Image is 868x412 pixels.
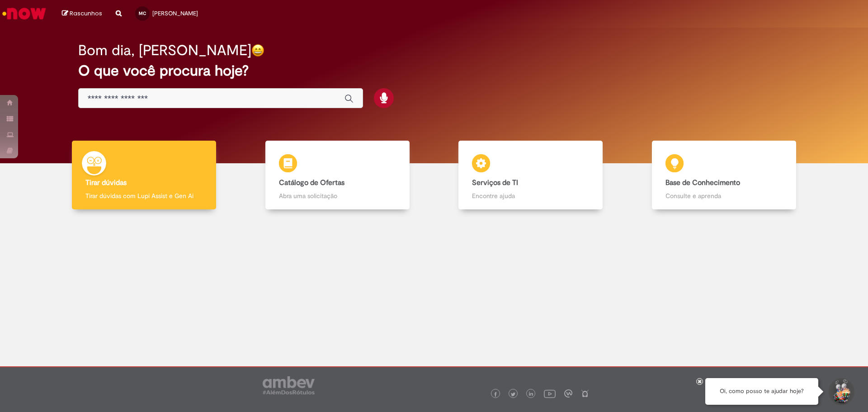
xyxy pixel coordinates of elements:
[139,10,146,16] span: MC
[70,9,102,18] span: Rascunhos
[78,63,790,79] h2: O que você procura hoje?
[827,378,854,405] button: Iniciar Conversa de Suporte
[85,191,203,200] p: Tirar dúvidas com Lupi Assist e Gen Ai
[434,141,627,210] a: Serviços de TI Encontre ajuda
[78,43,251,58] h2: Bom dia, [PERSON_NAME]
[1,5,47,23] img: ServiceNow
[665,178,740,187] b: Base de Conhecimento
[263,376,315,394] img: logo_footer_ambev_rotulo_gray.png
[529,392,533,397] img: logo_footer_linkedin.png
[627,141,821,210] a: Base de Conhecimento Consulte e aprenda
[544,388,556,399] img: logo_footer_youtube.png
[279,178,344,187] b: Catálogo de Ofertas
[564,389,572,398] img: logo_footer_workplace.png
[705,378,818,405] div: Oi, como posso te ajudar hoje?
[581,389,589,398] img: logo_footer_naosei.png
[279,191,396,200] p: Abra uma solicitação
[241,141,434,210] a: Catálogo de Ofertas Abra uma solicitação
[511,392,515,397] img: logo_footer_twitter.png
[493,392,498,397] img: logo_footer_facebook.png
[665,191,783,200] p: Consulte e aprenda
[472,178,518,187] b: Serviços de TI
[152,9,198,17] span: [PERSON_NAME]
[47,141,241,210] a: Tirar dúvidas Tirar dúvidas com Lupi Assist e Gen Ai
[472,191,589,200] p: Encontre ajuda
[251,44,264,57] img: happy-face.png
[62,9,102,18] a: Rascunhos
[85,178,127,187] b: Tirar dúvidas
